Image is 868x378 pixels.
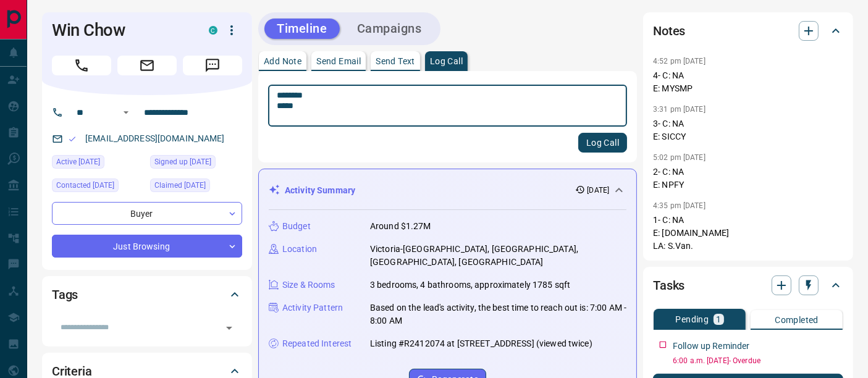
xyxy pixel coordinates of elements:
button: Log Call [578,133,627,153]
p: Budget [282,220,311,233]
h1: Win Chow [52,20,190,40]
div: Tags [52,280,242,309]
p: Completed [775,316,819,324]
a: [EMAIL_ADDRESS][DOMAIN_NAME] [85,133,225,143]
span: Email [117,56,177,75]
span: Signed up [DATE] [154,156,211,168]
div: Thu Sep 04 2025 [150,155,242,172]
span: Claimed [DATE] [154,179,206,191]
p: 5:02 pm [DATE] [653,153,706,162]
p: 3- C: NA E: SICCY [653,117,843,143]
p: 4:35 pm [DATE] [653,201,706,210]
p: Add Note [264,57,301,65]
p: 1- C: NA E: [DOMAIN_NAME] LA: S.Van. [653,214,843,253]
p: Size & Rooms [282,279,335,292]
div: Buyer [52,202,242,225]
p: Follow up Reminder [673,340,749,353]
button: Timeline [264,19,340,39]
p: Activity Summary [285,184,355,197]
p: Around $1.27M [370,220,431,233]
div: condos.ca [209,26,217,35]
p: 1 [716,315,721,324]
div: Just Browsing [52,235,242,258]
p: 4:52 pm [DATE] [653,57,706,65]
p: Repeated Interest [282,337,352,350]
p: Log Call [430,57,463,65]
p: 3 bedrooms, 4 bathrooms, approximately 1785 sqft [370,279,570,292]
span: Call [52,56,111,75]
div: Tasks [653,271,843,300]
h2: Tasks [653,275,685,295]
svg: Email Valid [68,135,77,143]
div: Activity Summary[DATE] [269,179,626,202]
p: Listing #R2412074 at [STREET_ADDRESS] (viewed twice) [370,337,592,350]
div: Notes [653,16,843,46]
button: Open [119,105,133,120]
p: 3:31 pm [DATE] [653,105,706,114]
span: Contacted [DATE] [56,179,114,191]
p: Based on the lead's activity, the best time to reach out is: 7:00 AM - 8:00 AM [370,301,626,327]
div: Wed Sep 10 2025 [52,178,144,196]
p: 4- C: NA E: MYSMP [653,69,843,95]
p: Send Text [376,57,415,65]
p: Location [282,243,317,256]
p: Pending [676,315,709,324]
span: Message [183,56,242,75]
p: Victoria-[GEOGRAPHIC_DATA], [GEOGRAPHIC_DATA], [GEOGRAPHIC_DATA], [GEOGRAPHIC_DATA] [370,243,626,269]
button: Campaigns [345,19,434,39]
button: Open [221,319,238,337]
p: 6:00 a.m. [DATE] - Overdue [673,355,843,366]
p: [DATE] [588,185,610,196]
div: Thu Sep 04 2025 [150,178,242,196]
h2: Notes [653,21,685,41]
p: 2- C: NA E: NPFY [653,166,843,191]
p: Activity Pattern [282,301,343,314]
span: Active [DATE] [56,156,100,168]
div: Thu Sep 04 2025 [52,155,144,172]
p: Send Email [316,57,361,65]
h2: Tags [52,285,78,304]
